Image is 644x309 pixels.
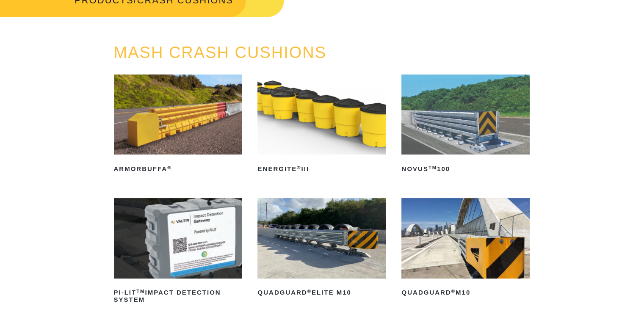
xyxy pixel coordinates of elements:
[114,44,327,61] a: MASH CRASH CUSHIONS
[257,74,386,176] a: ENERGITE®III
[167,165,171,170] sup: ®
[401,286,530,300] h2: QuadGuard M10
[257,162,386,176] h2: ENERGITE III
[257,198,386,299] a: QuadGuard®Elite M10
[401,162,530,176] h2: NOVUS 100
[297,165,301,170] sup: ®
[401,198,530,299] a: QuadGuard®M10
[114,162,242,176] h2: ArmorBuffa
[114,198,242,306] a: PI-LITTMImpact Detection System
[136,289,145,294] sup: TM
[307,289,312,294] sup: ®
[428,165,437,170] sup: TM
[114,286,242,306] h2: PI-LIT Impact Detection System
[257,286,386,300] h2: QuadGuard Elite M10
[401,74,530,176] a: NOVUSTM100
[114,74,242,176] a: ArmorBuffa®
[451,289,456,294] sup: ®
